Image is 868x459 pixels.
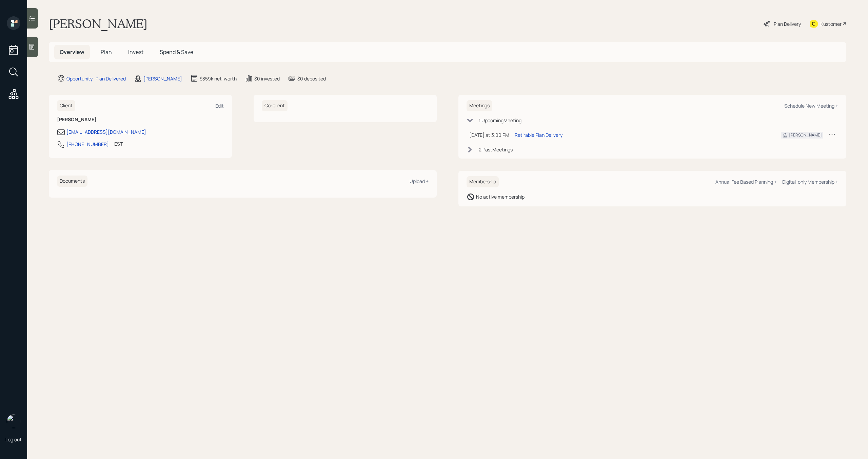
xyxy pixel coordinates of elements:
[49,16,147,31] h1: [PERSON_NAME]
[143,75,182,82] div: [PERSON_NAME]
[821,20,842,27] div: Kustomer
[66,75,126,82] div: Opportunity · Plan Delivered
[57,117,224,123] h6: [PERSON_NAME]
[479,146,513,153] div: 2 Past Meeting s
[476,193,525,200] div: No active membership
[66,141,109,148] div: [PHONE_NUMBER]
[101,48,112,56] span: Plan
[467,176,499,187] h6: Membership
[479,117,521,124] div: 1 Upcoming Meeting
[57,176,87,187] h6: Documents
[262,100,288,111] h6: Co-client
[467,100,492,111] h6: Meetings
[789,132,822,138] div: [PERSON_NAME]
[128,48,143,56] span: Invest
[7,415,20,428] img: michael-russo-headshot.png
[160,48,193,56] span: Spend & Save
[200,75,237,82] div: $359k net-worth
[782,179,838,185] div: Digital-only Membership +
[215,103,224,109] div: Edit
[410,178,429,184] div: Upload +
[297,75,326,82] div: $0 deposited
[60,48,84,56] span: Overview
[5,436,22,443] div: Log out
[515,131,563,139] div: Retirable Plan Delivery
[254,75,280,82] div: $0 invested
[57,100,75,111] h6: Client
[715,179,777,185] div: Annual Fee Based Planning +
[469,131,509,139] div: [DATE] at 3:00 PM
[784,103,838,109] div: Schedule New Meeting +
[66,128,146,135] div: [EMAIL_ADDRESS][DOMAIN_NAME]
[774,20,801,27] div: Plan Delivery
[114,140,123,147] div: EST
